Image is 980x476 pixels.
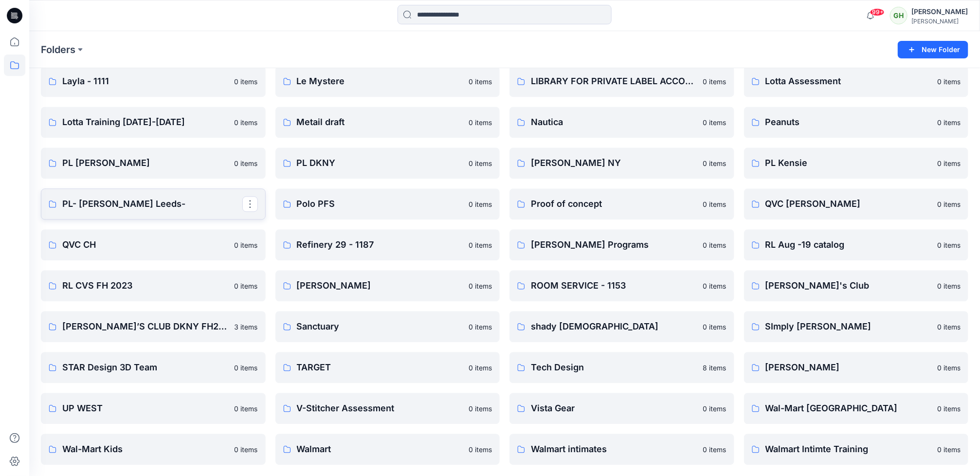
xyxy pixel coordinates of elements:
a: Metail draft0 items [275,107,500,138]
a: shady [DEMOGRAPHIC_DATA]0 items [509,311,734,342]
p: 0 items [235,158,258,168]
p: 0 items [703,240,726,250]
div: GH [890,7,907,24]
p: 0 items [235,240,258,250]
a: RL Aug -19 catalog0 items [744,229,969,260]
p: RL CVS FH 2023 [62,279,229,293]
a: QVC CH0 items [41,229,266,260]
a: Sanctuary0 items [275,311,500,342]
p: SImply [PERSON_NAME] [765,320,932,333]
p: [PERSON_NAME] NY [531,156,697,170]
a: Polo PFS0 items [275,188,500,220]
p: Metail draft [297,115,463,129]
p: 0 items [703,117,726,128]
p: 0 items [235,444,258,455]
p: 0 items [703,322,726,332]
a: Refinery 29 - 11870 items [275,229,500,260]
p: 0 items [469,281,492,291]
p: 0 items [937,322,961,332]
a: QVC [PERSON_NAME]0 items [744,188,969,220]
p: 0 items [469,199,492,209]
a: Folders [41,43,75,56]
a: Tech Design8 items [509,352,734,383]
p: Proof of concept [531,197,697,211]
p: 0 items [703,403,726,414]
a: LIBRARY FOR PRIVATE LABEL ACCOUNTS0 items [509,66,734,97]
a: [PERSON_NAME] Programs0 items [509,229,734,260]
p: 0 items [235,403,258,414]
p: 0 items [469,363,492,373]
p: 0 items [703,199,726,209]
a: PL- [PERSON_NAME] Leeds- [41,188,266,220]
p: LIBRARY FOR PRIVATE LABEL ACCOUNTS [531,74,697,88]
p: PL Kensie [765,156,932,170]
a: [PERSON_NAME]0 items [744,352,969,383]
a: Wal-Mart [GEOGRAPHIC_DATA]0 items [744,393,969,424]
a: Walmart intimates0 items [509,434,734,465]
a: UP WEST0 items [41,393,266,424]
p: Wal-Mart [GEOGRAPHIC_DATA] [765,402,932,415]
p: 0 items [937,403,961,414]
p: Walmart [297,442,463,456]
p: Wal-Mart Kids [62,442,229,456]
a: Vista Gear0 items [509,393,734,424]
a: Walmart Intimte Training0 items [744,434,969,465]
p: Tech Design [531,361,697,374]
a: V-Stitcher Assessment0 items [275,393,500,424]
a: STAR Design 3D Team0 items [41,352,266,383]
p: 0 items [937,363,961,373]
a: Le Mystere0 items [275,66,500,97]
p: 8 items [703,363,726,373]
p: TARGET [297,361,463,374]
a: PL [PERSON_NAME]0 items [41,147,266,179]
a: Wal-Mart Kids0 items [41,434,266,465]
div: [PERSON_NAME] [911,18,968,25]
a: SImply [PERSON_NAME]0 items [744,311,969,342]
p: 0 items [937,117,961,128]
p: Nautica [531,115,697,129]
button: New Folder [898,41,968,58]
a: [PERSON_NAME]’S CLUB DKNY FH26 3D FIT3 items [41,311,266,342]
p: Refinery 29 - 1187 [297,238,463,252]
a: Layla - 11110 items [41,66,266,97]
p: 0 items [937,158,961,168]
p: [PERSON_NAME] [297,279,463,293]
p: [PERSON_NAME] [765,361,932,374]
p: RL Aug -19 catalog [765,238,932,252]
p: 0 items [937,240,961,250]
p: Lotta Assessment [765,74,932,88]
p: Vista Gear [531,402,697,415]
p: 0 items [937,76,961,87]
a: Peanuts0 items [744,107,969,138]
p: 3 items [235,322,258,332]
p: [PERSON_NAME]’S CLUB DKNY FH26 3D FIT [62,320,229,333]
p: 0 items [469,240,492,250]
p: Walmart intimates [531,442,697,456]
p: 0 items [469,444,492,455]
div: [PERSON_NAME] [911,6,968,18]
a: RL CVS FH 20230 items [41,270,266,301]
p: 0 items [235,281,258,291]
a: [PERSON_NAME]'s Club0 items [744,270,969,301]
a: PL DKNY0 items [275,147,500,179]
p: 0 items [937,199,961,209]
p: 0 items [469,158,492,168]
p: PL DKNY [297,156,463,170]
p: 0 items [703,281,726,291]
a: TARGET0 items [275,352,500,383]
a: Lotta Assessment0 items [744,66,969,97]
a: [PERSON_NAME] NY0 items [509,147,734,179]
p: 0 items [235,363,258,373]
p: 0 items [703,444,726,455]
p: 0 items [469,76,492,87]
a: PL Kensie0 items [744,147,969,179]
p: STAR Design 3D Team [62,361,229,374]
p: QVC [PERSON_NAME] [765,197,932,211]
p: PL- [PERSON_NAME] Leeds- [62,197,242,211]
p: shady [DEMOGRAPHIC_DATA] [531,320,697,333]
p: 0 items [469,403,492,414]
p: Walmart Intimte Training [765,442,932,456]
p: 0 items [703,76,726,87]
a: Nautica0 items [509,107,734,138]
